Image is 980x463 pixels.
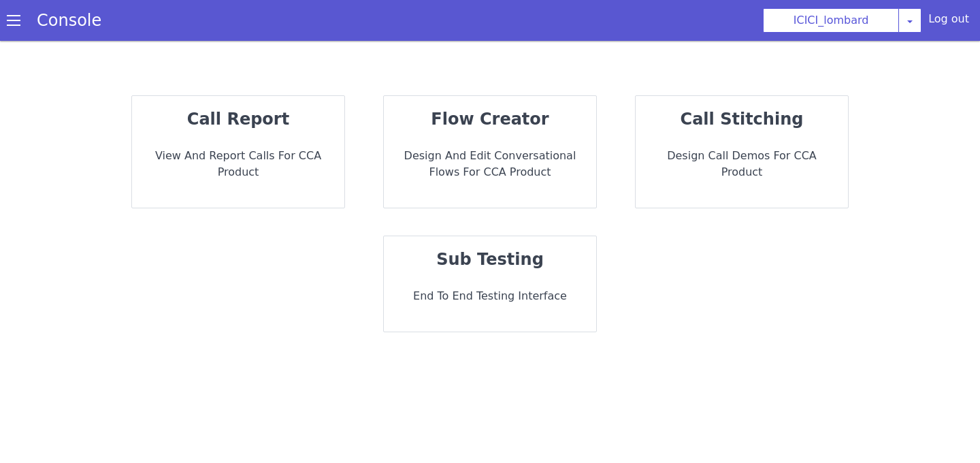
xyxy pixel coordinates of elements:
strong: sub testing [431,242,540,276]
p: View and report calls for CCA Product [154,97,348,158]
p: Design call demos for CCA Product [653,172,846,232]
p: Design and Edit Conversational flows for CCA Product [404,135,597,195]
strong: flow creator [447,102,567,138]
strong: call report [206,66,310,100]
button: ICICI_lombard [789,51,928,95]
p: End to End Testing Interface [385,273,576,317]
strong: call stitching [693,139,818,176]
